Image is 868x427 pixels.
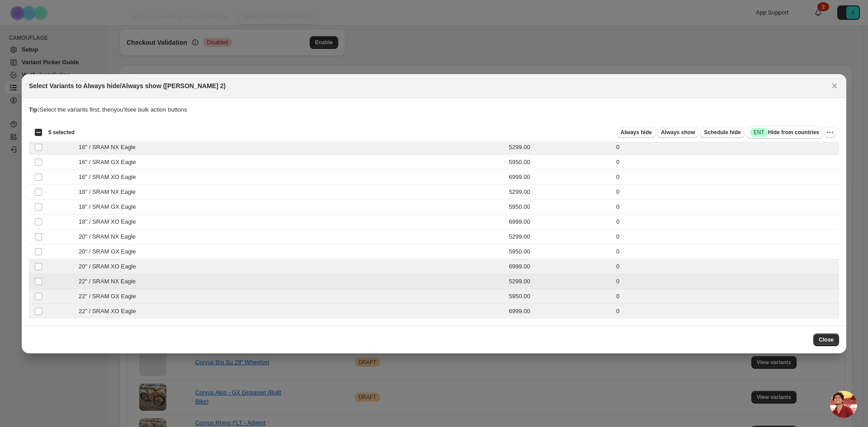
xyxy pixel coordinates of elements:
[79,232,141,241] span: 20" / SRAM NX Eagle
[29,106,40,113] strong: Tip:
[79,158,141,167] span: 16" / SRAM GX Eagle
[746,126,823,139] button: SuccessENTHide from countries
[29,81,226,90] h2: Select Variants to Always hide/Always show ([PERSON_NAME] 2)
[830,391,857,418] div: Open chat
[825,127,835,138] button: More actions
[750,128,819,137] span: Hide from countries
[506,274,613,289] td: 5299.00
[506,244,613,259] td: 5950.00
[613,169,839,184] td: 0
[79,202,141,211] span: 18" / SRAM GX Eagle
[613,184,839,199] td: 0
[613,229,839,244] td: 0
[613,289,839,304] td: 0
[79,292,141,301] span: 22" / SRAM GX Eagle
[754,129,764,136] span: ENT
[819,336,834,343] span: Close
[506,199,613,214] td: 5950.00
[506,169,613,184] td: 6999.00
[79,173,141,182] span: 16" / SRAM XO Eagle
[613,140,839,155] td: 0
[79,188,141,197] span: 18" / SRAM NX Eagle
[613,274,839,289] td: 0
[657,127,698,138] button: Always show
[617,127,656,138] button: Always hide
[79,143,141,152] span: 16" / SRAM NX Eagle
[506,155,613,169] td: 5950.00
[79,277,141,286] span: 22" / SRAM NX Eagle
[506,259,613,274] td: 6999.00
[48,129,75,136] span: 5 selected
[79,217,141,226] span: 18" / SRAM XO Eagle
[613,244,839,259] td: 0
[79,247,141,256] span: 20" / SRAM GX Eagle
[506,229,613,244] td: 5299.00
[613,304,839,319] td: 0
[506,140,613,155] td: 5299.00
[613,155,839,169] td: 0
[704,129,741,136] span: Schedule hide
[613,199,839,214] td: 0
[661,129,695,136] span: Always show
[828,80,841,92] button: Close
[621,129,652,136] span: Always hide
[79,262,141,271] span: 20" / SRAM XO Eagle
[613,259,839,274] td: 0
[506,214,613,229] td: 6999.00
[613,214,839,229] td: 0
[813,333,839,346] button: Close
[506,184,613,199] td: 5299.00
[79,307,141,316] span: 22" / SRAM XO Eagle
[29,105,839,114] p: Select the variants first, then you'll see bulk action buttons
[700,127,744,138] button: Schedule hide
[506,304,613,319] td: 6999.00
[506,289,613,304] td: 5950.00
